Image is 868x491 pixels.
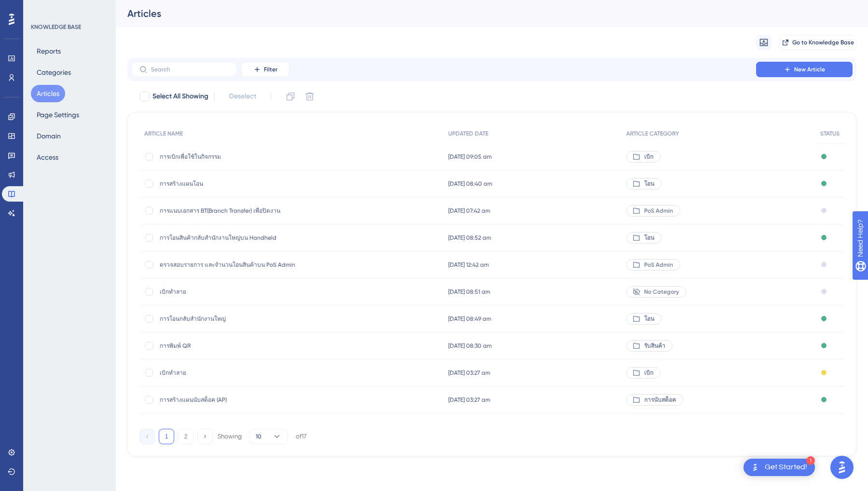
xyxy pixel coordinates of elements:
span: เบิกทำลาย [160,288,314,296]
span: การโอนกลับสำนักงานใหญ่ [160,315,314,323]
button: Reports [31,42,67,60]
span: [DATE] 08:30 am [448,342,492,350]
span: [DATE] 08:52 am [448,234,491,242]
span: Select All Showing [152,91,208,102]
span: [DATE] 09:05 am [448,153,492,161]
div: Get Started! [765,462,807,473]
button: 10 [249,429,288,444]
div: KNOWLEDGE BASE [31,23,81,31]
span: การสร้างแผนโอน [160,180,314,188]
span: เบิก [644,153,653,161]
span: โอน [644,180,654,188]
span: เบิก [644,369,653,377]
span: การโอนสินค้ากลับสำนักงานใหญ่บน Handheld [160,234,314,242]
button: Deselect [220,88,265,105]
span: Filter [264,66,277,73]
span: รับสินค้า [644,342,665,350]
iframe: UserGuiding AI Assistant Launcher [827,453,856,482]
input: Search [151,66,229,73]
span: ARTICLE CATEGORY [626,130,679,137]
span: [DATE] 12:42 am [448,261,489,269]
div: Articles [127,7,832,20]
span: [DATE] 07:42 am [448,207,490,215]
span: New Article [794,66,825,73]
button: Go to Knowledge Base [779,35,856,50]
button: Page Settings [31,106,85,123]
span: เบิกทำลาย [160,369,314,377]
span: [DATE] 08:40 am [448,180,492,188]
span: [DATE] 03:27 am [448,369,490,377]
span: การสร้างแผนนับสต็อค (AP) [160,396,314,404]
span: Need Help? [23,2,60,14]
span: โอน [644,315,654,323]
span: PoS Admin [644,207,673,215]
span: No Category [644,288,679,296]
div: 1 [806,456,815,465]
span: การพิมพ์ QR [160,342,314,350]
button: Categories [31,64,77,81]
div: Showing [218,432,242,441]
button: New Article [756,62,853,77]
button: Filter [241,62,289,77]
span: [DATE] 08:49 am [448,315,491,323]
span: PoS Admin [644,261,673,269]
span: โอน [644,234,654,242]
span: การนับสต็อค [644,396,676,404]
button: Domain [31,127,67,145]
span: [DATE] 03:27 am [448,396,490,404]
span: Deselect [229,91,256,102]
span: [DATE] 08:51 am [448,288,490,296]
span: การแนบเอกสาร BT(Branch Transfer) เพื่อปิดงาน [160,207,314,215]
img: launcher-image-alternative-text [749,462,761,473]
span: การเบิกเพื่อใช้ในกิจกรรม [160,153,314,161]
span: ARTICLE NAME [144,130,183,137]
span: 10 [256,433,262,440]
button: 2 [178,429,193,444]
button: Articles [31,85,65,102]
button: 1 [159,429,174,444]
div: of 17 [296,432,306,441]
span: STATUS [820,130,840,137]
span: UPDATED DATE [448,130,488,137]
button: Access [31,149,64,166]
span: Go to Knowledge Base [792,39,854,46]
div: Open Get Started! checklist, remaining modules: 1 [744,459,815,476]
span: ตรวจสอบรายการ และจำนวนโอนสินค้าบน PoS Admin [160,261,314,269]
